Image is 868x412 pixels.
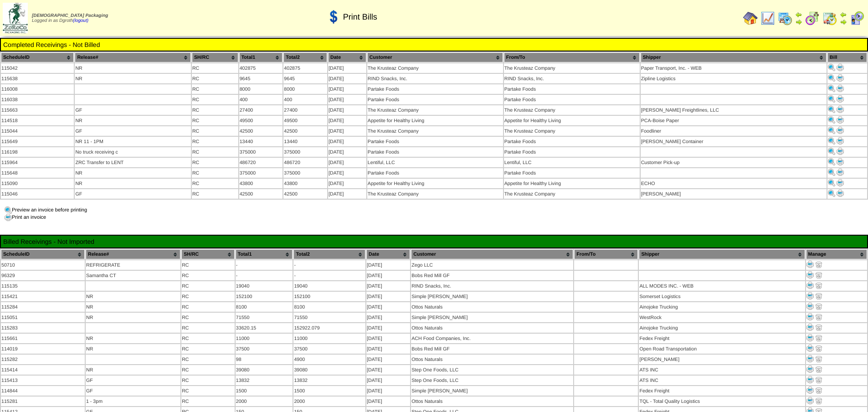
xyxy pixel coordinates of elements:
[236,334,293,343] td: 11000
[293,344,365,354] td: 37500
[411,313,573,322] td: Simple [PERSON_NAME]
[181,260,235,270] td: RC
[5,214,12,221] img: print.gif
[822,11,837,26] img: calendarinout.gif
[75,168,191,178] td: NR
[815,334,822,341] img: delete.gif
[641,137,827,146] td: [PERSON_NAME] Container
[293,292,365,301] td: 152100
[1,63,74,73] td: 115042
[343,12,377,22] span: Print Bills
[837,116,844,124] img: Print
[192,95,238,104] td: RC
[181,344,235,354] td: RC
[293,260,365,270] td: -
[293,365,365,375] td: 39080
[1,126,74,136] td: 115044
[366,281,410,291] td: [DATE]
[181,376,235,385] td: RC
[815,376,822,383] img: delete.gif
[778,11,792,26] img: calendarprod.gif
[75,137,191,146] td: NR 11 - 1PM
[73,18,88,23] a: (logout)
[86,249,180,259] th: Release#
[806,313,814,320] img: Print
[239,116,283,125] td: 49500
[192,74,238,83] td: RC
[1,334,85,343] td: 115661
[236,260,293,270] td: -
[411,271,573,280] td: Bobs Red Mill GF
[236,376,293,385] td: 13832
[3,41,865,49] td: Completed Receivings - Not Billed
[411,249,573,259] th: Customer
[236,355,293,364] td: 98
[1,292,85,301] td: 115421
[1,147,74,157] td: 116198
[75,189,191,199] td: GF
[411,355,573,364] td: Ottos Naturals
[236,302,293,312] td: 8100
[574,249,638,259] th: From/To
[367,84,503,94] td: Partake Foods
[639,334,805,343] td: Fedex Freight
[366,355,410,364] td: [DATE]
[641,74,827,83] td: Zipline Logistics
[366,271,410,280] td: [DATE]
[328,74,366,83] td: [DATE]
[86,386,180,396] td: GF
[366,376,410,385] td: [DATE]
[639,313,805,322] td: WestRock
[815,313,822,320] img: delete.gif
[181,365,235,375] td: RC
[795,18,802,26] img: arrowright.gif
[806,366,814,373] img: Print
[815,324,822,331] img: delete.gif
[192,105,238,115] td: RC
[239,105,283,115] td: 27400
[837,179,844,186] img: Print
[504,179,640,188] td: Appetite for Healthy Living
[239,137,283,146] td: 13440
[1,302,85,312] td: 115284
[283,179,327,188] td: 43800
[1,158,74,167] td: 115964
[283,105,327,115] td: 27400
[411,292,573,301] td: Simple [PERSON_NAME]
[828,137,835,144] img: Print
[328,63,366,73] td: [DATE]
[192,63,238,73] td: RC
[504,137,640,146] td: Partake Foods
[504,168,640,178] td: Partake Foods
[75,179,191,188] td: NR
[367,63,503,73] td: The Krusteaz Company
[806,271,814,278] img: Print
[1,249,85,259] th: ScheduleID
[236,292,293,301] td: 152100
[806,386,814,394] img: Print
[181,313,235,322] td: RC
[411,376,573,385] td: Step One Foods, LLC
[192,84,238,94] td: RC
[815,303,822,310] img: delete.gif
[828,95,835,103] img: Print
[806,303,814,310] img: Print
[181,334,235,343] td: RC
[239,158,283,167] td: 486720
[1,386,85,396] td: 114844
[367,179,503,188] td: Appetite for Healthy Living
[367,126,503,136] td: The Krusteaz Company
[1,365,85,375] td: 115414
[86,271,180,280] td: Samantha CT
[86,365,180,375] td: NR
[3,237,865,246] td: Billed Receivings - Not Imported
[328,84,366,94] td: [DATE]
[366,302,410,312] td: [DATE]
[75,116,191,125] td: NR
[1,189,74,199] td: 115046
[75,52,191,62] th: Release#
[504,126,640,136] td: The Krusteaz Company
[806,376,814,383] img: Print
[328,52,366,62] th: Date
[411,365,573,375] td: Step One Foods, LLC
